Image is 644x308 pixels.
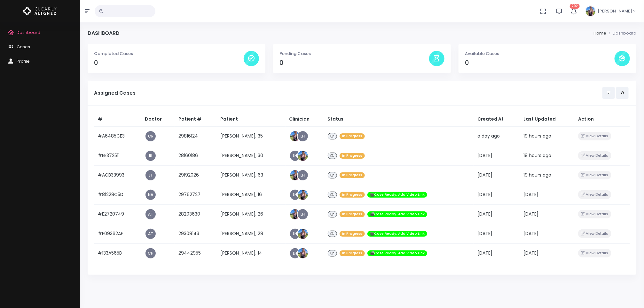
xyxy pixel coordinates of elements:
[340,133,365,139] span: In Progress
[578,190,611,199] button: View Details
[290,151,300,161] a: LH
[216,185,285,204] td: [PERSON_NAME], 16
[290,229,300,239] a: LH
[94,185,141,204] td: #81228C5D
[524,211,539,217] span: [DATE]
[94,59,244,67] h4: 0
[145,170,156,180] a: LT
[290,248,300,258] a: LH
[94,90,602,96] h5: Assigned Cases
[88,30,120,36] h4: Dashboard
[578,151,611,160] button: View Details
[145,248,156,258] a: CH
[141,112,175,127] th: Doctor
[593,30,606,36] li: Home
[578,171,611,179] button: View Details
[606,30,636,36] li: Dashboard
[145,229,156,239] a: AT
[578,229,611,238] button: View Details
[524,133,552,139] span: 19 hours ago
[145,209,156,219] a: AT
[216,204,285,224] td: [PERSON_NAME], 26
[216,224,285,243] td: [PERSON_NAME], 28
[175,243,216,263] td: 29442955
[324,112,474,127] th: Status
[298,209,308,219] a: LH
[145,190,156,200] a: NA
[175,126,216,146] td: 29816124
[477,230,492,237] span: [DATE]
[17,58,30,64] span: Profile
[94,165,141,185] td: #ACB33993
[574,112,630,127] th: Action
[477,250,492,256] span: [DATE]
[290,190,300,200] a: LH
[477,133,500,139] span: a day ago
[298,131,308,141] span: LH
[340,211,365,217] span: In Progress
[477,191,492,198] span: [DATE]
[94,126,141,146] td: #A6485CE3
[94,224,141,243] td: #F09362AF
[298,170,308,180] a: LH
[477,172,492,178] span: [DATE]
[477,152,492,159] span: [DATE]
[175,224,216,243] td: 29308143
[340,172,365,178] span: In Progress
[279,59,429,67] h4: 0
[175,185,216,204] td: 29762727
[175,165,216,185] td: 29192026
[474,112,520,127] th: Created At
[175,204,216,224] td: 28203630
[578,249,611,257] button: View Details
[175,112,216,127] th: Patient #
[17,29,40,36] span: Dashboard
[17,44,30,50] span: Cases
[216,126,285,146] td: [PERSON_NAME], 35
[524,250,539,256] span: [DATE]
[520,112,574,127] th: Last Updated
[145,131,156,141] span: CR
[598,8,632,14] span: [PERSON_NAME]
[175,146,216,165] td: 28160186
[524,191,539,198] span: [DATE]
[340,231,365,237] span: In Progress
[216,243,285,263] td: [PERSON_NAME], 14
[340,192,365,198] span: In Progress
[367,250,427,257] span: 🎬Case Ready. Add Video Link
[216,112,285,127] th: Patient
[279,51,429,57] p: Pending Cases
[94,204,141,224] td: #E2720749
[570,4,580,9] span: 292
[465,59,615,67] h4: 0
[465,51,615,57] p: Available Cases
[23,4,57,18] img: Logo Horizontal
[145,151,156,161] span: RI
[216,146,285,165] td: [PERSON_NAME], 30
[524,230,539,237] span: [DATE]
[340,153,365,159] span: In Progress
[94,146,141,165] td: #EE372511
[94,243,141,263] td: #133A565B
[524,172,552,178] span: 19 hours ago
[286,112,324,127] th: Clinician
[94,112,141,127] th: #
[578,210,611,218] button: View Details
[524,152,552,159] span: 19 hours ago
[94,51,244,57] p: Completed Cases
[578,132,611,140] button: View Details
[367,192,427,198] span: 🎬Case Ready. Add Video Link
[477,211,492,217] span: [DATE]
